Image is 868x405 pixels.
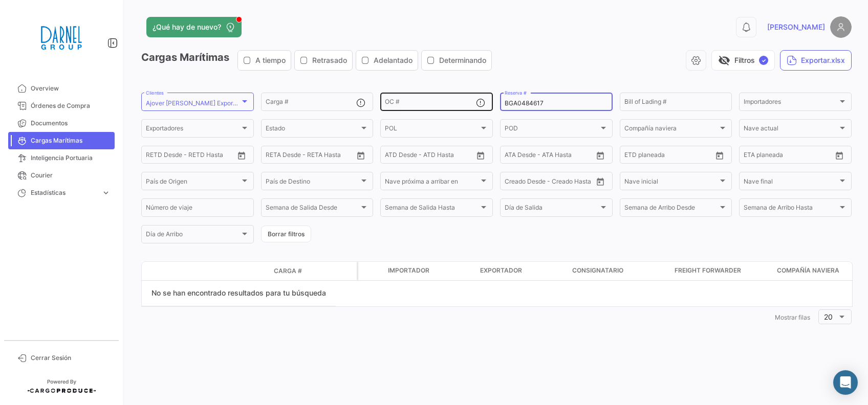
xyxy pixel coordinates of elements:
span: Consignatario [572,266,623,275]
button: Open calendar [473,148,488,163]
span: Retrasado [312,55,347,65]
span: Overview [31,84,111,93]
span: Día de Salida [505,206,599,213]
input: ATA Desde [505,153,536,160]
div: No se han encontrado resultados para tu búsqueda [142,281,336,306]
button: ¿Qué hay de nuevo? [146,17,242,37]
datatable-header-cell: Carga Protegida [358,262,384,280]
button: Borrar filtros [261,226,311,242]
span: Carga # [274,266,302,276]
span: Courier [31,171,111,180]
span: 20 [824,312,833,321]
input: Hasta [291,153,333,160]
span: Documentos [31,119,111,128]
span: Exportador [480,266,522,275]
a: Courier [8,167,115,184]
span: Inteligencia Portuaria [31,153,111,163]
button: Open calendar [712,148,727,163]
input: Hasta [650,153,692,160]
span: Determinando [439,55,486,65]
datatable-header-cell: Importador [384,262,476,280]
button: Open calendar [832,148,847,163]
span: Exportadores [146,126,240,133]
button: Open calendar [593,148,608,163]
button: Open calendar [353,148,368,163]
span: Compañía naviera [624,126,719,133]
a: Documentos [8,115,115,132]
input: Desde [146,153,164,160]
span: Estado [266,126,360,133]
input: ATD Desde [385,153,417,160]
span: Semana de Salida Desde [266,206,360,213]
h3: Cargas Marítimas [141,50,495,71]
span: Semana de Salida Hasta [385,206,479,213]
span: ¿Qué hay de nuevo? [153,22,221,32]
span: Órdenes de Compra [31,101,111,110]
input: ATA Hasta [543,153,585,160]
input: Creado Hasta [551,179,593,186]
datatable-header-cell: Compañía naviera [773,262,865,280]
button: Open calendar [593,174,608,189]
a: Inteligencia Portuaria [8,149,115,167]
span: Freight Forwarder [675,266,741,275]
input: Hasta [171,153,213,160]
img: 2451f0e3-414c-42c1-a793-a1d7350bebbc.png [36,12,87,63]
span: A tiempo [255,55,286,65]
button: Exportar.xlsx [780,50,852,71]
span: Adelantado [374,55,413,65]
datatable-header-cell: Carga # [270,262,331,280]
button: Adelantado [356,51,418,70]
span: País de Destino [266,179,360,186]
input: Creado Desde [505,179,544,186]
input: Desde [266,153,284,160]
span: Semana de Arribo Hasta [744,206,838,213]
span: expand_more [101,188,111,197]
mat-select-trigger: Ajover [PERSON_NAME] Exporter [146,99,241,107]
a: Órdenes de Compra [8,97,115,115]
datatable-header-cell: Exportador [476,262,568,280]
span: Nave final [744,179,838,186]
span: POL [385,126,479,133]
datatable-header-cell: Freight Forwarder [670,262,773,280]
span: Estadísticas [31,188,97,197]
input: Desde [624,153,643,160]
button: Open calendar [234,148,249,163]
input: ATD Hasta [424,153,466,160]
span: Nave próxima a arribar en [385,179,479,186]
span: visibility_off [718,54,730,66]
span: Importadores [744,100,838,107]
button: Determinando [422,51,491,70]
a: Cargas Marítimas [8,132,115,149]
datatable-header-cell: Modo de Transporte [162,267,188,275]
input: Desde [744,153,762,160]
span: ✓ [759,56,768,65]
span: Compañía naviera [777,266,839,275]
span: [PERSON_NAME] [767,22,825,32]
datatable-header-cell: Consignatario [568,262,670,280]
datatable-header-cell: Estado de Envio [188,267,270,275]
span: Nave actual [744,126,838,133]
a: Overview [8,80,115,97]
span: Mostrar filas [775,313,810,321]
img: placeholder-user.png [830,16,852,38]
span: Nave inicial [624,179,719,186]
span: Cerrar Sesión [31,353,111,363]
button: visibility_offFiltros✓ [711,50,775,71]
span: Semana de Arribo Desde [624,206,719,213]
span: Importador [388,266,429,275]
div: Abrir Intercom Messenger [833,370,858,395]
button: A tiempo [238,51,291,70]
span: Día de Arribo [146,232,240,239]
input: Hasta [769,153,811,160]
span: Cargas Marítimas [31,136,111,145]
span: País de Origen [146,179,240,186]
button: Retrasado [295,51,352,70]
datatable-header-cell: Póliza [331,267,357,275]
